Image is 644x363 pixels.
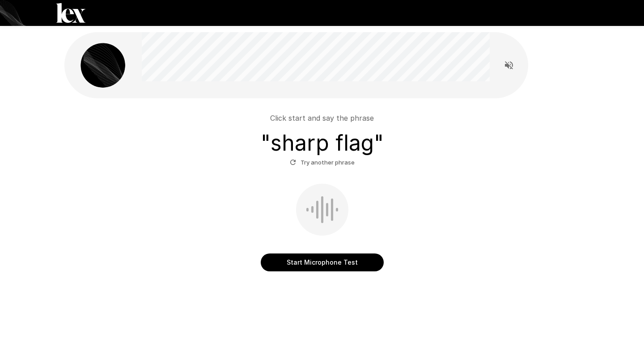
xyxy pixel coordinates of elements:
[270,113,374,123] p: Click start and say the phrase
[500,56,518,74] button: Read questions aloud
[288,156,357,169] button: Try another phrase
[80,43,125,88] img: lex_avatar2.png
[261,131,384,156] h3: " sharp flag "
[261,253,384,271] button: Start Microphone Test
